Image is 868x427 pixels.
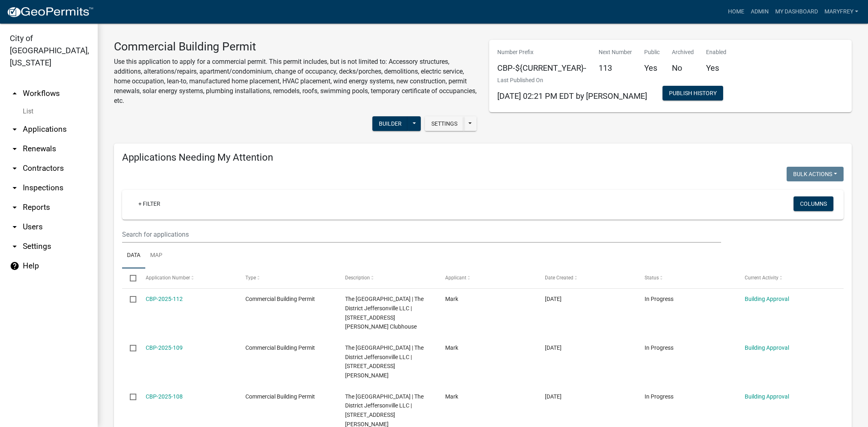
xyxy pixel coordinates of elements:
span: Commercial Building Permit [245,393,315,400]
button: Settings [425,116,464,131]
button: Publish History [662,86,723,100]
p: Number Prefix [497,48,586,57]
span: Commercial Building Permit [245,344,315,351]
datatable-header-cell: Status [637,268,737,288]
span: The District Jeffersonville | The District Jeffersonville LLC | 410 THOMPSON LANE [345,344,424,379]
a: Building Approval [745,393,789,400]
button: Builder [372,116,408,131]
span: 10/06/2025 [545,344,562,351]
input: Search for applications [122,226,721,243]
span: 10/06/2025 [545,393,562,400]
a: CBP-2025-112 [146,296,183,302]
h3: Commercial Building Permit [114,40,477,54]
a: CBP-2025-109 [146,344,183,351]
span: Type [245,275,256,281]
p: Archived [672,48,694,57]
a: MaryFrey [821,4,861,20]
h4: Applications Needing My Attention [122,152,844,163]
i: arrow_drop_down [10,203,20,212]
i: help [10,261,20,271]
a: My Dashboard [772,4,821,20]
span: 10/06/2025 [545,296,562,302]
p: Last Published On [497,76,647,85]
h5: CBP-${CURRENT_YEAR}- [497,63,586,73]
span: Date Created [545,275,573,281]
span: The District Jeffersonville | The District Jeffersonville LLC | 410 THOMPSON LANE - #17 Clubhouse [345,296,424,330]
span: Commercial Building Permit [245,296,315,302]
p: Enabled [706,48,726,57]
a: Building Approval [745,344,789,351]
h5: No [672,63,694,73]
i: arrow_drop_down [10,163,20,173]
i: arrow_drop_down [10,222,20,232]
span: Application Number [146,275,190,281]
button: Columns [794,196,833,211]
i: arrow_drop_down [10,242,20,251]
button: Bulk Actions [787,167,844,181]
h5: Yes [706,63,726,73]
span: Description [345,275,370,281]
a: CBP-2025-108 [146,393,183,400]
a: Building Approval [745,296,789,302]
span: [DATE] 02:21 PM EDT by [PERSON_NAME] [497,91,647,101]
datatable-header-cell: Application Number [138,268,237,288]
datatable-header-cell: Applicant [437,268,537,288]
p: Next Number [599,48,632,57]
span: Applicant [445,275,466,281]
p: Public [644,48,660,57]
span: In Progress [645,393,673,400]
p: Use this application to apply for a commercial permit. This permit includes, but is not limited t... [114,57,477,106]
datatable-header-cell: Date Created [537,268,637,288]
i: arrow_drop_down [10,144,20,154]
a: Home [725,4,748,20]
datatable-header-cell: Current Activity [737,268,837,288]
a: Data [122,243,145,269]
datatable-header-cell: Select [122,268,138,288]
wm-modal-confirm: Workflow Publish History [662,91,723,97]
a: Admin [748,4,772,20]
a: + Filter [132,196,167,211]
h5: 113 [599,63,632,73]
datatable-header-cell: Type [238,268,337,288]
i: arrow_drop_down [10,124,20,134]
span: Current Activity [745,275,778,281]
span: Status [645,275,659,281]
span: In Progress [645,296,673,302]
datatable-header-cell: Description [337,268,437,288]
h5: Yes [644,63,660,73]
span: Mark [445,296,458,302]
i: arrow_drop_down [10,183,20,193]
span: In Progress [645,344,673,351]
i: arrow_drop_up [10,89,20,98]
span: Mark [445,393,458,400]
span: Mark [445,344,458,351]
a: Map [145,243,167,269]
